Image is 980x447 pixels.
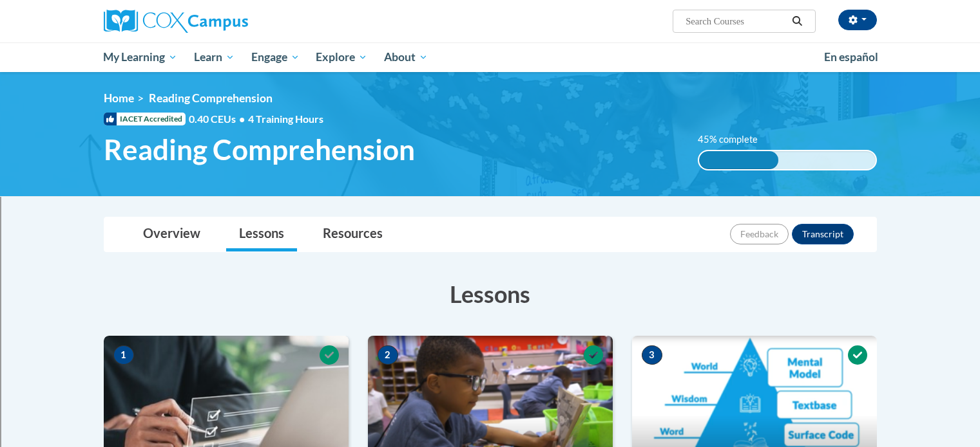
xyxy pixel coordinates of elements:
span: About [384,50,428,65]
div: Main menu [84,42,896,72]
a: Home [104,91,134,105]
span: Engage [251,50,300,65]
span: • [239,113,245,125]
span: Reading Comprehension [104,132,415,167]
span: 4 Training Hours [248,113,323,125]
a: Learn [186,42,243,72]
span: 0.40 CEUs [189,112,248,126]
div: 45% complete [699,151,778,169]
button: Search [787,14,807,29]
a: Cox Campus [104,10,349,33]
label: 45% complete [698,132,772,147]
img: Cox Campus [104,10,248,33]
a: En español [816,44,887,71]
span: IACET Accredited [104,113,186,125]
span: Learn [194,50,235,65]
button: Account Settings [838,10,877,30]
span: Reading Comprehension [149,91,273,105]
a: About [376,42,436,72]
input: Search Courses [684,14,787,29]
span: My Learning [103,50,177,65]
span: Explore [316,50,367,65]
a: Engage [243,42,308,72]
a: My Learning [95,42,186,72]
a: Explore [307,42,376,72]
span: En español [824,50,878,64]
